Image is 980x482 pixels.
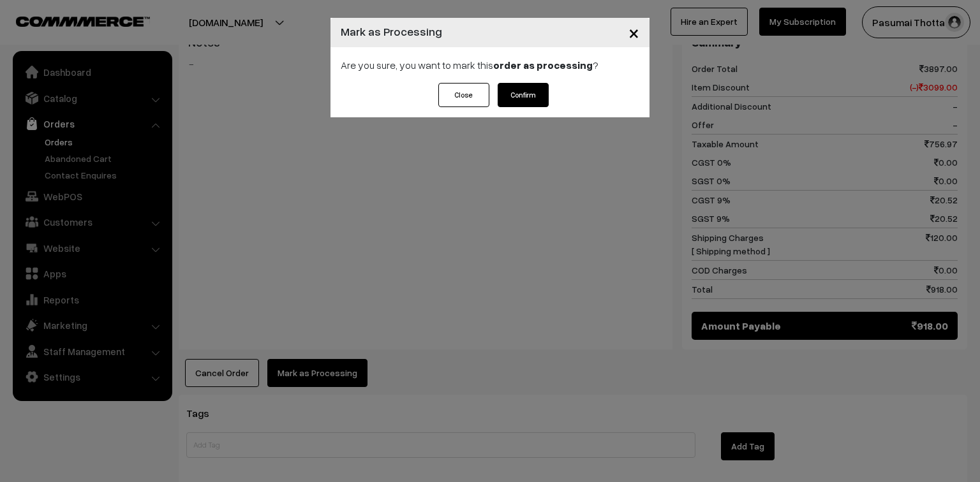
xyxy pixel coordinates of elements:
[438,83,489,107] button: Close
[498,83,549,107] button: Confirm
[628,20,639,44] span: ×
[330,47,650,83] div: Are you sure, you want to mark this ?
[618,13,650,52] button: Close
[341,23,442,40] h4: Mark as Processing
[493,59,593,71] strong: order as processing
